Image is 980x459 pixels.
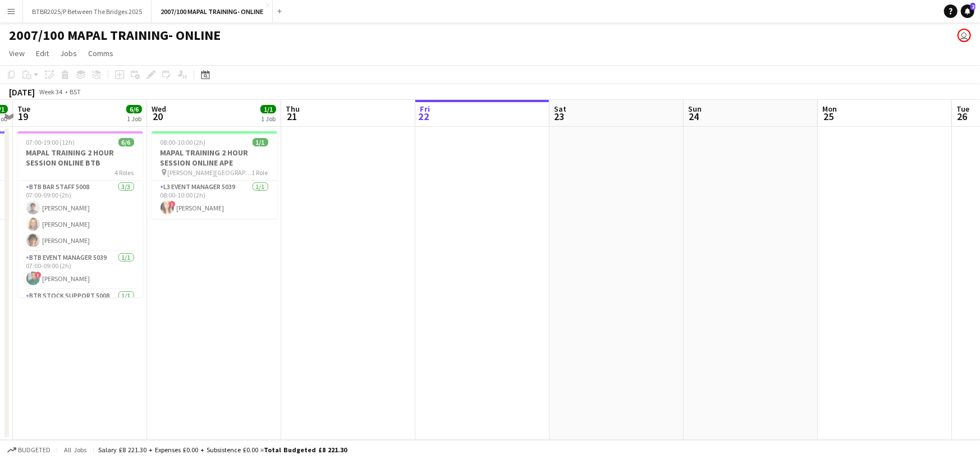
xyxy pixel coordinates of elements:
[70,88,81,96] div: BST
[37,88,65,96] span: Week 34
[84,46,118,61] a: Comms
[9,86,35,98] div: [DATE]
[9,27,221,44] h1: 2007/100 MAPAL TRAINING- ONLINE
[9,48,25,58] span: View
[23,1,152,22] button: BTBR2025/P Between The Bridges 2025
[6,444,52,456] button: Budgeted
[4,46,29,61] a: View
[88,48,113,58] span: Comms
[60,48,77,58] span: Jobs
[970,3,976,10] span: 2
[18,446,51,454] span: Budgeted
[958,29,971,42] app-user-avatar: Amy Cane
[98,446,347,454] div: Salary £8 221.30 + Expenses £0.00 + Subsistence £0.00 =
[264,446,347,454] span: Total Budgeted £8 221.30
[152,1,273,22] button: 2007/100 MAPAL TRAINING- ONLINE
[961,4,974,18] a: 2
[36,48,49,58] span: Edit
[62,446,89,454] span: All jobs
[31,46,53,61] a: Edit
[56,46,81,61] a: Jobs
